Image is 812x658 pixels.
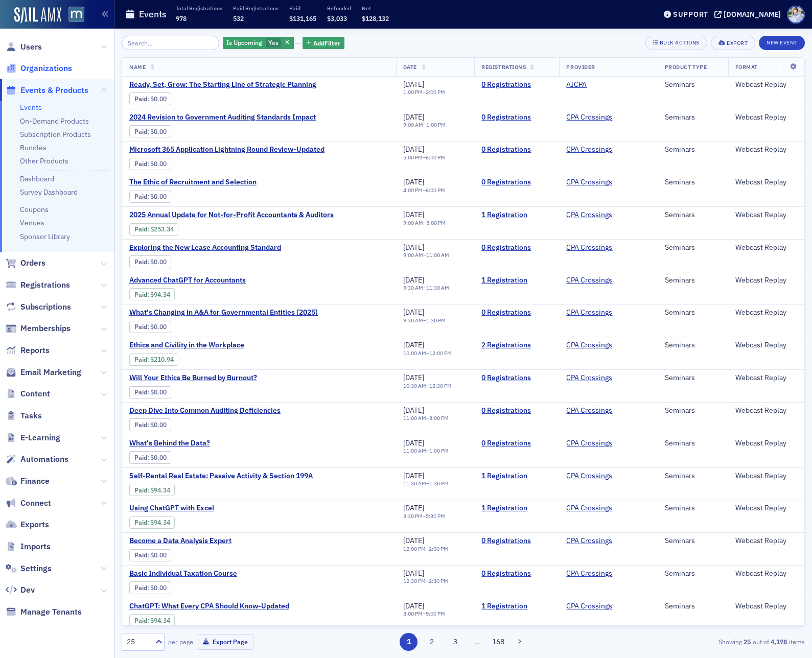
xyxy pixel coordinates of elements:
[150,291,170,298] span: $94.34
[566,569,612,578] a: CPA Crossings
[14,7,61,24] a: SailAMX
[20,563,52,574] span: Settings
[566,210,612,220] a: CPA Crossings
[403,154,445,161] div: –
[665,439,721,448] div: Seminars
[20,432,60,443] span: E-Learning
[129,92,171,105] div: Paid: 0 - $0
[566,80,587,89] a: AICPA
[20,388,50,400] span: Content
[403,471,424,480] span: [DATE]
[759,37,805,46] a: New Event
[129,191,171,203] div: Paid: 0 - $0
[403,112,424,122] span: [DATE]
[566,439,631,448] span: CPA Crossings
[134,323,150,331] span: :
[327,5,351,12] p: Refunded
[403,284,423,291] time: 9:30 AM
[20,63,72,74] span: Organizations
[6,410,42,421] a: Tasks
[6,345,50,356] a: Reports
[423,633,441,651] button: 2
[129,223,178,236] div: Paid: 1 - $25334
[20,584,35,596] span: Dev
[429,447,449,454] time: 1:00 PM
[129,63,146,70] span: Name
[20,323,71,334] span: Memberships
[735,406,797,415] div: Webcast Replay
[134,225,150,233] span: :
[6,41,42,53] a: Users
[129,602,301,611] a: ChatGPT: What Every CPA Should Know-Updated
[665,80,721,89] div: Seminars
[566,406,612,415] a: CPA Crossings
[6,367,81,378] a: Email Marketing
[289,14,316,22] span: $131,165
[129,276,301,285] span: Advanced ChatGPT for Accountants
[6,584,35,596] a: Dev
[20,541,51,552] span: Imports
[129,386,171,398] div: Paid: 0 - $0
[129,341,301,350] a: Ethics and Civility in the Workplace
[403,349,426,357] time: 10:00 AM
[6,498,51,509] a: Connect
[481,569,552,578] a: 0 Registrations
[566,63,595,70] span: Provider
[129,255,171,268] div: Paid: 0 - $0
[566,276,631,285] span: CPA Crossings
[134,617,147,624] a: Paid
[566,602,612,611] a: CPA Crossings
[403,88,423,96] time: 1:00 PM
[20,116,89,126] a: On-Demand Products
[20,174,54,183] a: Dashboard
[134,584,147,592] a: Paid
[403,243,424,252] span: [DATE]
[426,284,449,291] time: 11:30 AM
[129,308,318,317] a: What's Changing in A&A for Governmental Entities (2025)
[134,454,147,461] a: Paid
[566,243,631,252] span: CPA Crossings
[134,225,147,233] a: Paid
[714,11,784,18] button: [DOMAIN_NAME]
[403,80,424,89] span: [DATE]
[481,308,552,317] a: 0 Registrations
[129,158,171,170] div: Paid: 0 - $0
[566,308,612,317] a: CPA Crossings
[129,113,316,122] a: 2024 Revision to Government Auditing Standards Impact
[481,145,552,154] a: 0 Registrations
[134,291,150,298] span: :
[403,415,449,421] div: –
[481,178,552,187] a: 0 Registrations
[129,536,301,546] span: Become a Data Analysis Expert
[129,406,301,415] a: Deep Dive Into Common Auditing Deficiencies
[566,504,612,513] a: CPA Crossings
[724,10,781,19] div: [DOMAIN_NAME]
[20,103,42,112] a: Events
[426,251,449,258] time: 11:00 AM
[6,63,72,74] a: Organizations
[403,177,424,186] span: [DATE]
[134,356,147,363] a: Paid
[566,472,631,481] span: CPA Crossings
[6,85,88,96] a: Events & Products
[303,37,344,50] button: AddFilter
[665,243,721,252] div: Seminars
[61,7,84,24] a: View Homepage
[735,80,797,89] div: Webcast Replay
[134,421,150,429] span: :
[665,63,707,70] span: Product Type
[665,308,721,317] div: Seminars
[566,439,612,448] a: CPA Crossings
[566,178,631,187] span: CPA Crossings
[481,113,552,122] a: 0 Registrations
[129,373,301,383] a: Will Your Ethics Be Burned by Burnout?
[665,113,721,122] div: Seminars
[134,193,147,200] a: Paid
[759,36,805,50] button: New Event
[129,418,171,431] div: Paid: 0 - $0
[727,40,748,46] div: Export
[566,373,612,383] a: CPA Crossings
[660,40,700,45] div: Bulk Actions
[403,285,449,291] div: –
